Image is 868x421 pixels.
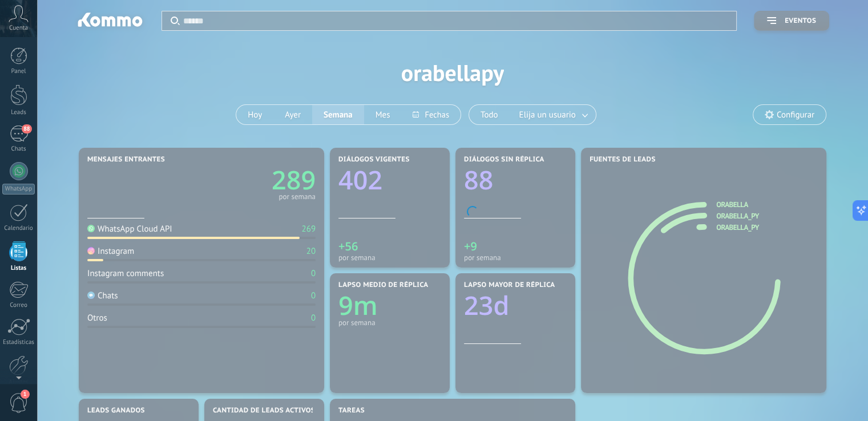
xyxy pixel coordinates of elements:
span: Cuenta [9,25,28,32]
div: Chats [2,145,35,153]
div: Leads [2,109,35,116]
div: WhatsApp [2,184,35,195]
div: Correo [2,302,35,309]
div: Panel [2,68,35,75]
div: Listas [2,265,35,272]
div: Estadísticas [2,339,35,346]
div: Calendario [2,225,35,232]
span: 88 [22,124,31,133]
span: 1 [21,390,30,399]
